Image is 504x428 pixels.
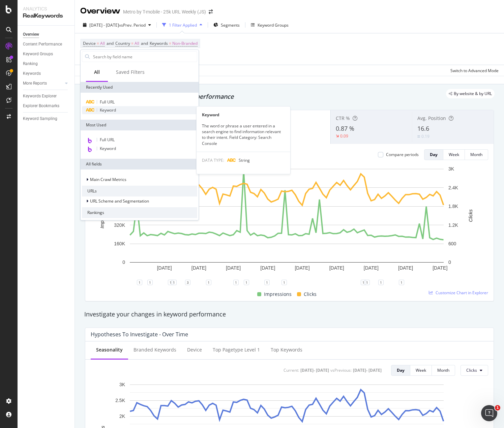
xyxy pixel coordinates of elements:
[233,280,239,285] div: 1
[80,20,154,30] button: [DATE] - [DATE]vsPrev. Period
[134,346,176,353] div: Branded Keywords
[421,133,429,139] div: 0.19
[264,280,270,285] div: 1
[172,39,198,48] span: Non-Branded
[23,31,70,38] a: Overview
[94,69,100,75] div: All
[466,367,477,373] span: Clicks
[123,8,206,15] div: Metro by T-mobile - 25k URL Weekly (JS)
[137,280,142,285] div: 1
[82,186,197,196] div: URLs
[81,82,199,93] div: Recently Used
[448,259,451,265] text: 0
[417,135,420,137] img: Equal
[91,331,188,338] div: Hypotheses to Investigate - Over Time
[437,367,449,373] div: Month
[209,9,213,14] div: arrow-right-arrow-left
[450,68,499,73] div: Switch to Advanced Mode
[187,346,202,353] div: Device
[90,177,126,182] span: Main Crawl Metrics
[100,137,115,143] span: Full URL
[197,112,290,118] div: Keyword
[23,60,38,67] div: Ranking
[417,124,429,132] span: 16.6
[84,310,495,319] div: Investigate your changes in keyword performance
[80,5,120,17] div: Overview
[131,40,134,46] span: =
[416,367,426,373] div: Week
[448,185,458,190] text: 2.4K
[91,165,483,282] svg: A chart.
[81,120,199,130] div: Most Used
[364,280,370,285] div: 1
[449,152,459,157] div: Week
[378,280,384,285] div: 1
[23,70,70,77] a: Keywords
[197,123,290,146] div: The word or phrase a user entered in a search engine to find information relevant to their intent...
[340,133,348,139] div: 0.09
[330,367,352,373] div: vs Previous :
[185,280,190,285] div: 3
[157,265,172,271] text: [DATE]
[448,222,458,228] text: 1.2K
[23,93,70,100] a: Keywords Explorer
[448,166,454,172] text: 3K
[336,115,350,121] span: CTR %
[244,280,249,285] div: 1
[410,365,432,376] button: Week
[147,280,153,285] div: 1
[100,107,116,113] span: Keyword
[432,365,455,376] button: Month
[100,39,105,48] span: All
[23,102,70,110] a: Explorer Bookmarks
[23,80,63,87] a: More Reports
[90,198,149,204] span: URL Scheme and Segmentation
[100,99,115,105] span: Full URL
[430,152,438,157] div: Day
[281,280,287,285] div: 1
[191,265,206,271] text: [DATE]
[23,5,69,12] div: Analytics
[446,89,495,98] div: legacy label
[461,365,488,376] button: Clicks
[23,115,57,122] div: Keyword Sampling
[336,124,354,132] span: 0.87 %
[436,290,488,296] span: Customize Chart in Explorer
[226,265,241,271] text: [DATE]
[115,398,125,403] text: 2.5K
[364,265,379,271] text: [DATE]
[23,115,70,122] a: Keyword Sampling
[271,346,302,353] div: Top Keywords
[295,265,309,271] text: [DATE]
[122,259,125,265] text: 0
[398,265,413,271] text: [DATE]
[448,204,458,209] text: 1.8K
[304,290,317,298] span: Clicks
[23,51,70,58] a: Keyword Groups
[97,40,99,46] span: =
[23,12,69,20] div: RealKeywords
[361,280,366,285] div: 1
[465,149,488,160] button: Month
[116,69,145,75] div: Saved Filters
[114,241,125,246] text: 160K
[329,265,344,271] text: [DATE]
[119,382,125,387] text: 3K
[119,22,146,28] span: vs Prev. Period
[386,152,419,157] div: Compare periods
[211,20,242,30] button: Segments
[168,280,173,285] div: 1
[443,149,465,160] button: Week
[258,22,289,28] div: Keyword Groups
[169,40,171,46] span: =
[260,265,275,271] text: [DATE]
[495,405,500,410] span: 1
[100,146,116,151] span: Keyword
[202,157,224,163] span: DATA TYPE:
[481,405,497,421] iframe: Intercom live chat
[206,280,211,285] div: 1
[23,31,39,38] div: Overview
[115,40,130,46] span: Country
[169,22,197,28] div: 1 Filter Applied
[159,20,205,30] button: 1 Filter Applied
